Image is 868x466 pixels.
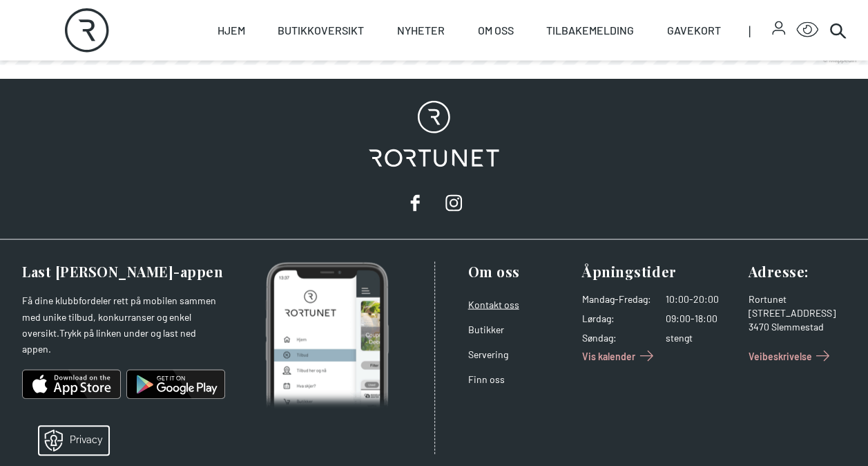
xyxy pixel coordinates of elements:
a: Kontakt oss [468,299,519,310]
span: Vis kalender [582,349,635,364]
img: android [126,368,225,401]
a: facebook [401,189,429,217]
a: instagram [440,189,467,217]
button: Open Accessibility Menu [796,19,818,41]
a: Servering [468,348,508,360]
dt: Mandag - Fredag : [582,292,651,306]
dt: Søndag : [582,331,651,345]
h3: Om oss [468,262,572,281]
span: Slemmestad [771,321,823,333]
img: Photo of mobile app home screen [265,262,389,410]
h3: Last [PERSON_NAME]-appen [22,262,225,281]
div: [STREET_ADDRESS] [748,306,851,320]
dt: Lørdag : [582,312,651,326]
iframe: Manage Preferences [14,422,126,459]
span: 3470 [748,321,769,333]
h3: Adresse : [748,262,851,281]
div: Rortunet [748,292,851,306]
a: Finn oss [468,373,505,385]
dd: stengt [665,331,737,345]
a: Vis kalender [582,345,657,367]
img: ios [22,368,121,401]
span: Veibeskrivelse [748,349,811,364]
div: © Mappedin [822,251,856,259]
p: Få dine klubbfordeler rett på mobilen sammen med unike tilbud, konkurranser og enkel oversikt.Try... [22,292,225,357]
dd: 10:00-20:00 [665,292,737,306]
h3: Åpningstider [582,262,737,281]
details: Attribution [819,249,868,259]
a: Veibeskrivelse [748,345,833,367]
a: Butikker [468,324,504,335]
dd: 09:00-18:00 [665,312,737,326]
